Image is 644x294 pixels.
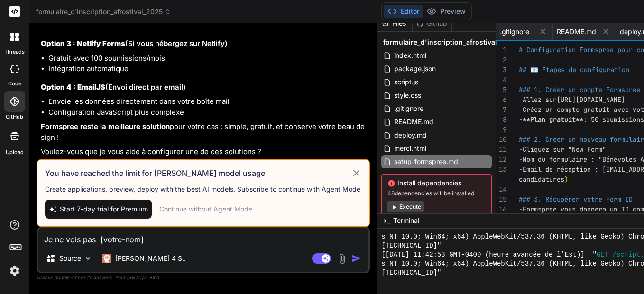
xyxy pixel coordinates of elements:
[48,107,368,118] li: Configuration JavaScript plus complexe
[496,75,506,85] div: 4
[45,167,351,179] h3: You have reached the limit for [PERSON_NAME] model usage
[393,50,427,61] span: index.html
[523,145,606,154] span: Cliquez sur "New Form"
[523,95,557,104] span: Allez sur
[496,155,506,165] div: 12
[45,184,362,194] p: Create applications, preview, deploy with the best AI models. Subscribe to continue with Agent Mode
[115,254,186,263] p: [PERSON_NAME] 4 S..
[387,178,486,188] span: Install dependencies
[519,205,523,213] span: -
[383,37,517,47] span: formulaire_d'inscription_afrostival_2025
[496,165,506,175] div: 13
[557,27,596,37] span: README.md
[496,135,506,145] div: 10
[41,82,368,93] h3: (Envoi direct par email)
[393,90,422,101] span: style.css
[519,105,523,114] span: -
[519,95,523,104] span: -
[564,175,568,184] span: )
[36,7,171,17] span: formulaire_d'inscription_afrostival_2025
[41,39,125,48] strong: Option 3 : Netlify Forms
[496,125,506,135] div: 9
[519,165,523,174] span: -
[496,194,506,204] div: 15
[384,5,423,18] button: Editor
[6,148,24,156] label: Upload
[59,254,81,263] p: Source
[381,241,441,250] span: [TECHNICAL_ID]"
[393,156,459,167] span: setup-formspree.md
[41,147,368,157] p: Voulez-vous que je vous aide à configurer une de ces solutions ?
[393,76,419,88] span: script.js
[60,204,148,214] span: Start 7-day trial for Premium
[500,27,529,37] span: .gitignore
[84,255,92,263] img: Pick Models
[519,115,523,124] span: -
[45,200,152,219] button: Start 7-day trial for Premium
[519,155,523,164] span: -
[4,48,25,56] label: threads
[393,129,428,141] span: deploy.md
[381,268,441,277] span: [TECHNICAL_ID]"
[519,145,523,154] span: -
[496,65,506,75] div: 3
[496,85,506,95] div: 5
[41,38,368,49] h3: (Si vous hébergez sur Netlify)
[377,18,412,28] div: Files
[519,175,564,184] span: candidatures
[597,250,608,259] span: GET
[41,83,105,92] strong: Option 4 : EmailJS
[127,275,144,280] span: privacy
[557,95,625,104] span: [URL][DOMAIN_NAME]
[496,55,506,65] div: 2
[41,122,170,131] strong: Formspree reste la meilleure solution
[496,145,506,155] div: 11
[37,273,370,282] p: Always double-check its answers. Your in Bind
[393,116,434,128] span: README.md
[351,254,361,263] img: icon
[393,103,424,114] span: .gitignore
[496,105,506,115] div: 7
[496,204,506,214] div: 16
[519,65,629,74] span: ## 📧 Étapes de configuration
[8,80,21,88] label: code
[381,250,597,259] span: [[DATE] 11:42:53 GMT-0400 (heure avancée de l’Est)] "
[519,85,640,94] span: ### 1. Créer un compte Formspree
[6,113,23,121] label: GitHub
[41,121,368,143] p: pour votre cas : simple, gratuit, et conserve votre beau design !
[413,18,451,28] div: Github
[496,115,506,125] div: 8
[337,253,348,264] img: attachment
[159,204,252,214] div: Continue without Agent Mode
[48,96,368,107] li: Envoie les données directement dans votre boîte mail
[393,143,427,154] span: merci.html
[423,5,469,18] button: Preview
[496,184,506,194] div: 14
[496,95,506,105] div: 6
[48,64,368,74] li: Intégration automatique
[387,190,486,197] span: 48 dependencies will be installed
[48,53,368,64] li: Gratuit avec 100 soumissions/mois
[387,201,424,212] button: Execute
[393,216,419,225] span: Terminal
[519,195,633,203] span: ### 3. Récupérer votre Form ID
[496,45,506,55] div: 1
[102,254,111,263] img: Claude 4 Sonnet
[393,63,437,74] span: package.json
[7,263,23,279] img: settings
[383,216,390,225] span: >_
